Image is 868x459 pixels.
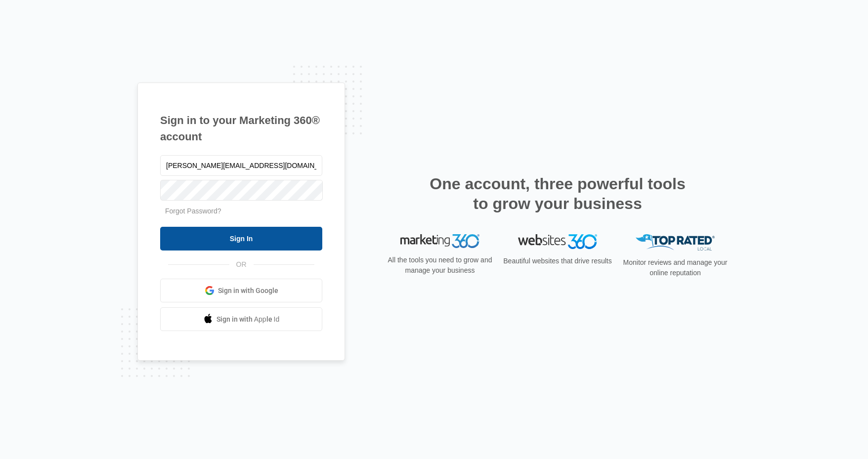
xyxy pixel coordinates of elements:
[218,286,278,296] span: Sign in with Google
[160,279,322,302] a: Sign in with Google
[636,234,715,250] img: Top Rated Local
[217,314,280,325] span: Sign in with Apple Id
[160,227,322,250] input: Sign In
[229,259,254,270] span: OR
[160,155,322,176] input: Email
[160,307,322,331] a: Sign in with Apple Id
[427,174,689,213] h2: One account, three powerful tools to grow your business
[518,234,597,249] img: Websites 360
[160,112,322,145] h1: Sign in to your Marketing 360® account
[620,257,731,278] p: Monitor reviews and manage your online reputation
[165,207,221,215] a: Forgot Password?
[400,234,479,248] img: Marketing 360
[385,255,495,276] p: All the tools you need to grow and manage your business
[502,256,613,266] p: Beautiful websites that drive results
